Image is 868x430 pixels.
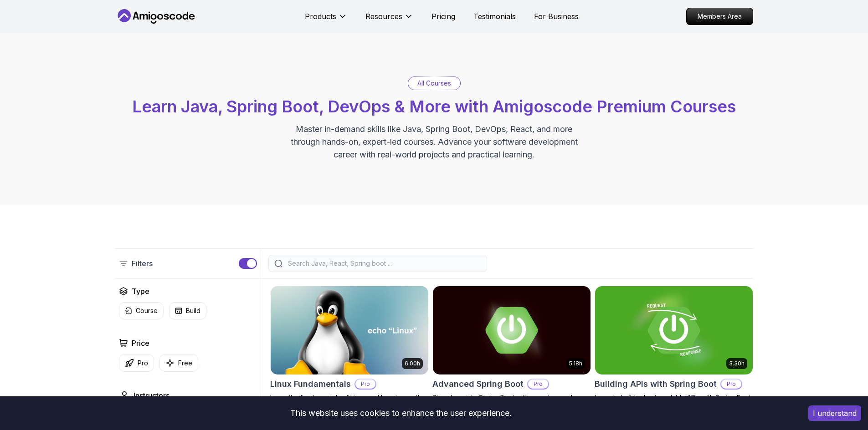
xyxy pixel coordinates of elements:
p: Pro [721,379,741,389]
div: This website uses cookies to enhance the user experience. [7,403,795,423]
button: Accept cookies [808,405,861,421]
p: Free [178,359,192,368]
h2: Type [132,286,149,297]
h2: Advanced Spring Boot [432,378,524,390]
a: For Business [534,11,579,22]
button: Pro [119,354,154,372]
button: Build [169,302,206,319]
p: 6.00h [405,360,420,367]
a: Pricing [431,11,455,22]
p: Pro [138,359,148,368]
p: Pro [355,379,375,389]
h2: Building APIs with Spring Boot [595,378,717,390]
img: Advanced Spring Boot card [433,286,591,374]
a: Building APIs with Spring Boot card3.30hBuilding APIs with Spring BootProLearn to build robust, s... [595,286,753,420]
p: Build [186,306,200,315]
button: Products [305,11,347,29]
p: Resources [365,11,402,22]
p: Course [136,306,158,315]
span: Learn Java, Spring Boot, DevOps & More with Amigoscode Premium Courses [132,96,736,116]
p: Pro [528,379,548,389]
p: Dive deep into Spring Boot with our advanced course, designed to take your skills from intermedia... [432,393,591,420]
p: Learn to build robust, scalable APIs with Spring Boot, mastering REST principles, JSON handling, ... [595,393,753,420]
p: Members Area [687,8,753,25]
p: Master in-demand skills like Java, Spring Boot, DevOps, React, and more through hands-on, expert-... [281,123,587,161]
button: Resources [365,11,413,29]
p: All Courses [417,79,451,88]
a: Advanced Spring Boot card5.18hAdvanced Spring BootProDive deep into Spring Boot with our advanced... [432,286,591,420]
img: Linux Fundamentals card [271,286,428,374]
p: Filters [132,258,153,269]
button: Course [119,302,164,319]
a: Members Area [686,8,753,25]
h2: Price [132,338,149,349]
p: Learn the fundamentals of Linux and how to use the command line [270,393,429,411]
img: Building APIs with Spring Boot card [595,286,753,374]
a: Linux Fundamentals card6.00hLinux FundamentalsProLearn the fundamentals of Linux and how to use t... [270,286,429,411]
h2: Linux Fundamentals [270,378,351,390]
h2: Instructors [134,390,169,401]
input: Search Java, React, Spring boot ... [286,259,481,268]
p: Products [305,11,336,22]
p: 3.30h [729,360,745,367]
a: Testimonials [473,11,516,22]
button: Free [159,354,198,372]
p: 5.18h [569,360,582,367]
